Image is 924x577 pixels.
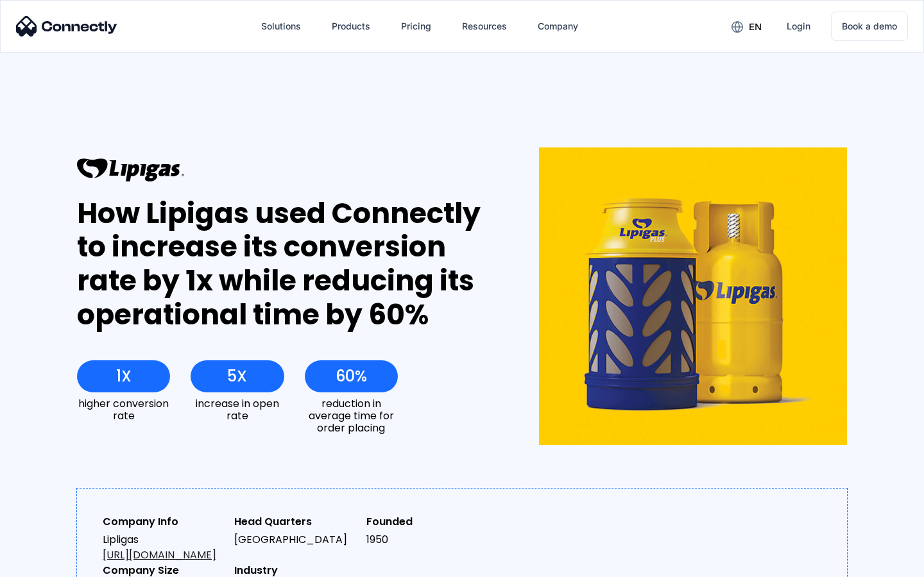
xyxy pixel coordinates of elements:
aside: Language selected: English [13,555,77,573]
img: Connectly Logo [16,16,117,37]
a: Pricing [391,11,441,42]
a: [URL][DOMAIN_NAME] [103,548,216,562]
div: Products [332,17,370,35]
div: Head Quarters [234,514,355,530]
div: Resources [462,17,507,35]
div: Solutions [251,11,311,42]
div: 1950 [366,532,488,548]
a: Book a demo [831,12,908,41]
a: Login [776,11,821,42]
div: Pricing [401,17,431,35]
div: Solutions [261,17,301,35]
div: reduction in average time for order placing [305,397,398,435]
div: increase in open rate [191,397,284,422]
div: Company [538,17,578,35]
div: 60% [336,367,367,385]
div: Founded [366,514,488,530]
ul: Language list [26,555,77,573]
div: 1X [116,367,132,385]
div: Company [527,11,588,42]
div: How Lipigas used Connectly to increase its conversion rate by 1x while reducing its operational t... [77,197,492,332]
div: Resources [452,11,517,42]
div: Lipligas [103,532,224,563]
div: Login [787,17,810,35]
div: en [721,17,771,36]
div: Company Info [103,514,224,530]
div: [GEOGRAPHIC_DATA] [234,532,355,548]
div: Products [321,11,381,42]
div: higher conversion rate [77,397,170,422]
div: en [749,18,762,36]
div: 5X [227,367,247,385]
